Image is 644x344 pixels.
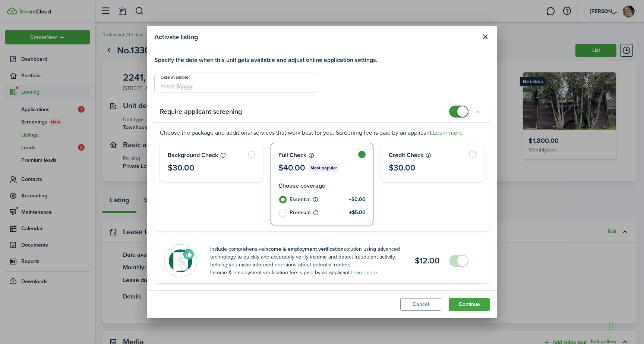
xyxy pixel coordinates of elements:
[609,316,613,338] div: Drag
[154,56,490,65] h4: Specify the date when this unit gets available and adjust online application settings.
[400,298,441,311] button: Cancel
[154,29,477,44] modal-title: Activate listing
[433,128,463,137] a: Learn more
[160,128,484,137] p: Choose the package and additional services that work best for you. Screening fee is paid by an ap...
[349,196,366,203] span: +$0.00
[351,269,377,276] a: Learn more
[290,209,366,216] control-radio-card-title: Premium
[349,209,366,216] span: +$5.00
[415,254,440,267] b: $12.00
[449,298,490,311] button: Continue
[278,181,366,190] h4: Choose coverage
[479,31,492,43] button: Close modal
[164,244,197,278] img: Income & employment verification
[290,196,366,203] control-radio-card-title: Essential
[154,72,318,93] input: mm/dd/yyyy
[210,245,402,276] banner-description: Include comprehensive solution using advanced technology to quickly and accurately verify income ...
[607,308,644,344] iframe: Chat Widget
[154,128,490,231] panel-main-body: Toggle accordion
[264,245,344,253] b: income & employment verification
[160,108,242,115] panel-main-title: Require applicant screening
